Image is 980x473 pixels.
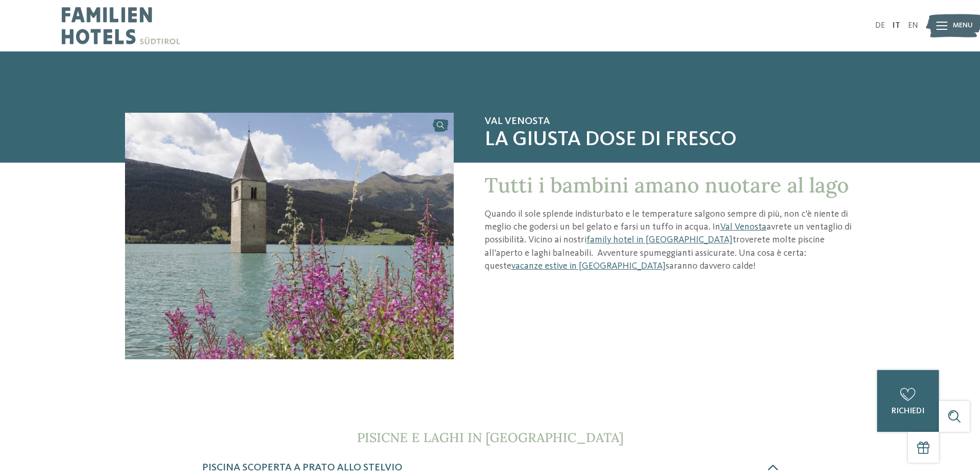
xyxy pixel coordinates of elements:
[953,21,973,31] span: Menu
[908,22,918,30] a: EN
[875,22,885,30] a: DE
[485,115,856,128] span: Val Venosta
[720,222,767,232] a: Val Venosta
[125,113,454,359] img: Nuotare nel nostro hotel con piscina in Val Venosta
[357,429,623,446] span: Pisicne e laghi in [GEOGRAPHIC_DATA]
[485,208,856,273] p: Quando il sole splende indisturbato e le temperature salgono sempre di più, non c'è niente di meg...
[485,172,849,198] span: Tutti i bambini amano nuotare al lago
[485,128,856,152] span: La giusta dose di fresco
[893,22,900,30] a: IT
[877,370,939,432] a: richiedi
[202,463,402,473] span: Piscina scoperta a Prato allo Stelvio
[511,261,666,271] a: vacanze estive in [GEOGRAPHIC_DATA]
[586,235,733,244] a: family hotel in [GEOGRAPHIC_DATA]
[892,407,924,415] span: richiedi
